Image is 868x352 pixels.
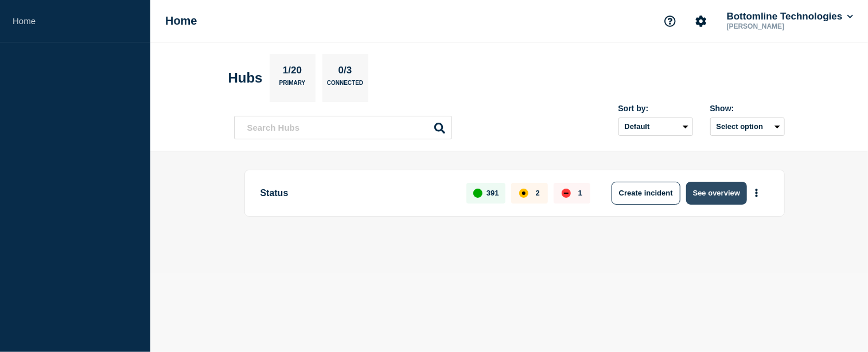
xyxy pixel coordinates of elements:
p: 0/3 [334,65,356,80]
button: Bottomline Technologies [725,11,855,22]
p: 1 [578,189,582,197]
p: 2 [536,189,540,197]
button: Select option [710,118,785,136]
div: down [562,189,571,198]
div: up [473,189,482,198]
p: 1/20 [278,65,306,80]
h2: Hubs [228,70,263,86]
button: See overview [686,182,747,205]
p: 391 [486,189,499,197]
button: Account settings [689,9,713,33]
select: Sort by [618,118,693,136]
p: Primary [279,80,306,92]
p: Connected [327,80,363,92]
div: affected [519,189,528,198]
button: Support [658,9,682,33]
div: Show: [710,104,785,113]
div: Sort by: [618,104,693,113]
button: Create incident [612,182,680,205]
p: [PERSON_NAME] [725,22,844,30]
h1: Home [165,14,197,28]
button: More actions [749,182,764,204]
input: Search Hubs [234,116,452,139]
p: Status [260,182,454,205]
